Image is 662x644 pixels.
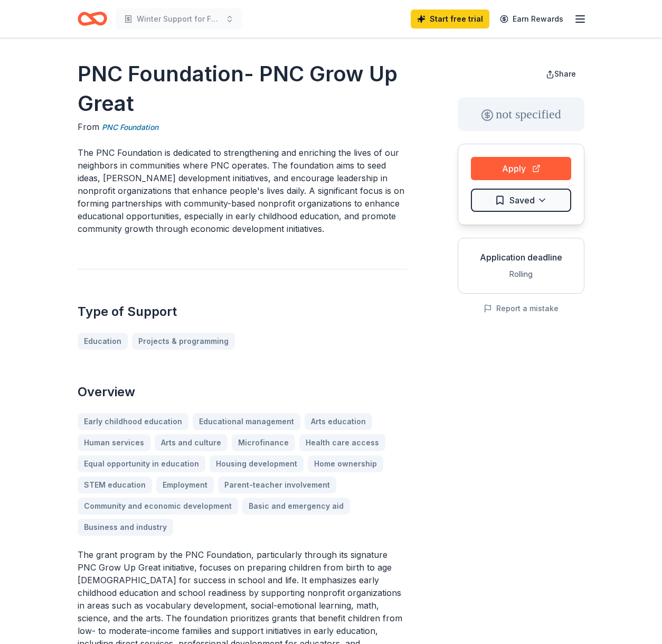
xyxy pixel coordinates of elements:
[78,146,407,235] p: The PNC Foundation is dedicated to strengthening and enriching the lives of our neighbors in comm...
[132,333,235,350] a: Projects & programming
[78,6,107,31] a: Home
[78,333,128,350] a: Education
[467,268,575,281] div: Rolling
[137,13,221,25] span: Winter Support for Families with School Aged Children
[509,193,535,207] span: Saved
[411,10,489,29] a: Start free trial
[467,251,575,264] div: Application deadline
[494,10,570,29] a: Earn Rewards
[458,97,584,131] div: not specified
[116,8,242,30] button: Winter Support for Families with School Aged Children
[554,69,576,78] span: Share
[471,189,571,212] button: Saved
[484,302,559,315] button: Report a mistake
[471,157,571,180] button: Apply
[78,303,407,320] h2: Type of Support
[537,63,584,85] button: Share
[78,120,407,134] div: From
[78,384,407,400] h2: Overview
[102,121,158,134] a: PNC Foundation
[78,59,407,118] h1: PNC Foundation- PNC Grow Up Great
